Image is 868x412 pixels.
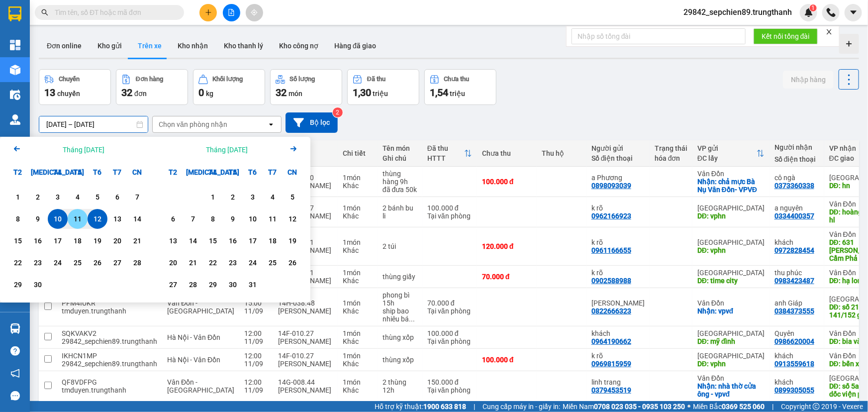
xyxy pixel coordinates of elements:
[697,212,765,220] div: DĐ: vphn
[409,315,415,323] span: ...
[343,299,373,307] div: 1 món
[127,162,147,182] div: CN
[591,144,645,152] div: Người gửi
[572,28,746,44] input: Nhập số tổng đài
[10,65,20,75] img: warehouse-icon
[8,231,28,251] div: Choose Thứ Hai, tháng 09 15 2025. It's available.
[63,145,104,155] div: Tháng [DATE]
[166,213,180,225] div: 6
[170,34,216,58] button: Kho nhận
[827,8,836,17] img: phone-icon
[8,187,28,207] div: Choose Thứ Hai, tháng 09 1 2025. It's available.
[343,212,373,220] div: Khác
[163,231,183,251] div: Choose Thứ Hai, tháng 10 13 2025. It's available.
[62,329,157,337] div: SQKVAKV2
[223,231,243,251] div: Choose Thứ Năm, tháng 10 16 2025. It's available.
[206,145,248,155] div: Tháng [DATE]
[697,238,765,246] div: [GEOGRAPHIC_DATA]
[130,34,170,58] button: Trên xe
[774,155,819,163] div: Số điện thoại
[28,187,48,207] div: Choose Thứ Ba, tháng 09 2 2025. It's available.
[774,246,814,254] div: 0972828454
[826,28,833,35] span: close
[383,144,417,152] div: Tên món
[343,269,373,277] div: 1 món
[91,213,104,225] div: 12
[11,235,25,247] div: 15
[88,187,107,207] div: Choose Thứ Sáu, tháng 09 5 2025. It's available.
[424,69,496,105] button: Chưa thu1,54 triệu
[383,186,417,194] div: đã đưa 50k
[90,34,130,58] button: Kho gửi
[130,257,144,269] div: 28
[246,279,260,291] div: 31
[51,191,65,203] div: 3
[88,162,107,182] div: T6
[206,90,213,98] span: kg
[166,279,180,291] div: 27
[692,140,770,167] th: Toggle SortBy
[383,154,417,162] div: Ghi chú
[127,231,147,251] div: Choose Chủ Nhật, tháng 09 21 2025. It's available.
[183,231,203,251] div: Choose Thứ Ba, tháng 10 14 2025. It's available.
[286,112,338,133] button: Bộ lọc
[71,213,85,225] div: 11
[107,187,127,207] div: Choose Thứ Bảy, tháng 09 6 2025. It's available.
[88,231,107,251] div: Choose Thứ Sáu, tháng 09 19 2025. It's available.
[591,238,645,246] div: k rõ
[655,154,687,162] div: hóa đơn
[286,213,299,225] div: 12
[51,235,65,247] div: 17
[11,213,25,225] div: 8
[48,209,68,229] div: Selected start date. Thứ Tư, tháng 09 10 2025. It's available.
[697,178,765,194] div: Nhận: chả mực Bà Nụ Vân Đồn- VPVĐ
[10,323,20,334] img: warehouse-icon
[68,162,88,182] div: T5
[223,253,243,273] div: Choose Thứ Năm, tháng 10 23 2025. It's available.
[343,149,373,157] div: Chi tiết
[48,253,68,273] div: Choose Thứ Tư, tháng 09 24 2025. It's available.
[839,34,859,54] div: Tạo kho hàng mới
[203,209,223,229] div: Choose Thứ Tư, tháng 10 8 2025. It's available.
[283,253,302,273] div: Choose Chủ Nhật, tháng 10 26 2025. It's available.
[11,143,23,156] button: Previous month.
[206,213,220,225] div: 8
[422,140,477,167] th: Toggle SortBy
[263,162,283,182] div: T7
[11,191,25,203] div: 1
[482,178,532,186] div: 100.000 đ
[41,9,48,16] span: search
[31,213,45,225] div: 9
[754,28,818,44] button: Kết nối tổng đài
[276,87,287,99] span: 32
[91,191,104,203] div: 5
[130,213,144,225] div: 14
[226,213,240,225] div: 9
[71,257,85,269] div: 25
[774,307,814,315] div: 0384373555
[697,144,757,152] div: VP gửi
[343,277,373,285] div: Khác
[367,76,386,83] div: Đã thu
[289,90,302,98] span: món
[774,143,819,151] div: Người nhận
[343,204,373,212] div: 1 món
[203,275,223,295] div: Choose Thứ Tư, tháng 10 29 2025. It's available.
[10,114,20,125] img: warehouse-icon
[482,273,532,281] div: 70.000 đ
[774,277,814,285] div: 0983423487
[206,257,220,269] div: 22
[697,204,765,212] div: [GEOGRAPHIC_DATA]
[44,87,55,99] span: 13
[326,34,384,58] button: Hàng đã giao
[343,238,373,246] div: 1 món
[246,191,260,203] div: 3
[91,257,104,269] div: 26
[774,299,819,307] div: anh Giáp
[39,34,90,58] button: Đơn online
[226,257,240,269] div: 23
[427,144,464,152] div: Đã thu
[774,182,814,190] div: 0373360338
[186,257,200,269] div: 21
[228,9,235,16] span: file-add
